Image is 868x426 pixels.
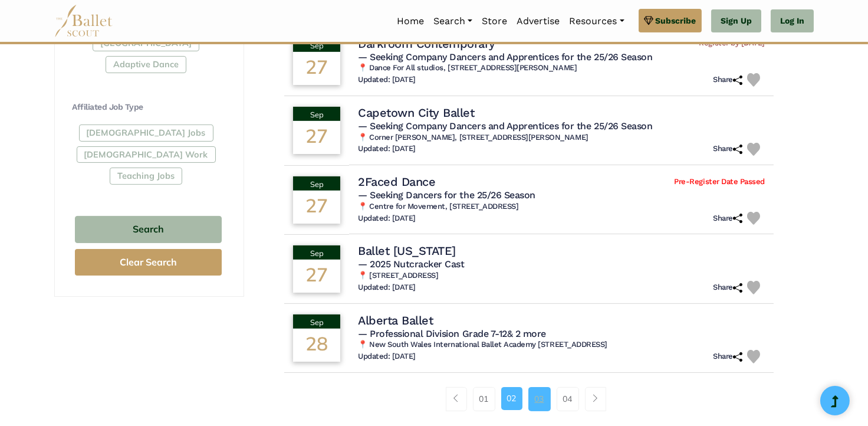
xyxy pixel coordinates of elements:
[713,214,742,224] h6: Share
[358,340,765,350] h6: 📍 New South Wales International Ballet Academy [STREET_ADDRESS]
[528,387,551,411] a: 03
[293,38,340,52] div: Sep
[713,283,742,293] h6: Share
[358,189,535,201] span: — Seeking Dancers for the 25/26 Season
[358,75,416,85] h6: Updated: [DATE]
[358,144,416,154] h6: Updated: [DATE]
[429,9,477,34] a: Search
[293,121,340,154] div: 27
[564,9,629,34] a: Resources
[358,105,474,120] h4: Capetown City Ballet
[512,9,564,34] a: Advertise
[293,329,340,362] div: 28
[293,191,340,224] div: 27
[358,51,652,63] span: — Seeking Company Dancers and Apprentices for the 25/26 Season
[293,176,340,191] div: Sep
[358,352,416,362] h6: Updated: [DATE]
[293,245,340,260] div: Sep
[358,174,435,189] h4: 2Faced Dance
[293,107,340,121] div: Sep
[358,133,765,143] h6: 📍 Corner [PERSON_NAME], [STREET_ADDRESS][PERSON_NAME]
[477,9,512,34] a: Store
[557,387,579,411] a: 04
[75,249,222,276] button: Clear Search
[358,63,765,73] h6: 📍 Dance For All studios, [STREET_ADDRESS][PERSON_NAME]
[771,9,814,33] a: Log In
[674,177,764,187] span: Pre-Register Date Passed
[358,283,416,293] h6: Updated: [DATE]
[358,313,433,328] h4: Alberta Ballet
[358,243,456,258] h4: Ballet [US_STATE]
[358,120,652,132] span: — Seeking Company Dancers and Apprentices for the 25/26 Season
[358,258,464,270] span: — 2025 Nutcracker Cast
[473,387,495,411] a: 01
[293,314,340,329] div: Sep
[501,387,522,409] a: 02
[358,328,546,339] span: — Professional Division Grade 7-12
[293,52,340,85] div: 27
[358,214,416,224] h6: Updated: [DATE]
[644,14,653,27] img: gem.svg
[358,202,765,212] h6: 📍 Centre for Movement, [STREET_ADDRESS]
[446,387,613,411] nav: Page navigation example
[639,9,702,32] a: Subscribe
[72,101,225,113] h4: Affiliated Job Type
[392,9,429,34] a: Home
[656,14,696,27] span: Subscribe
[713,144,742,154] h6: Share
[711,9,761,33] a: Sign Up
[713,75,742,85] h6: Share
[75,216,222,244] button: Search
[358,271,765,281] h6: 📍 [STREET_ADDRESS]
[293,260,340,293] div: 27
[507,328,546,339] a: & 2 more
[713,352,742,362] h6: Share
